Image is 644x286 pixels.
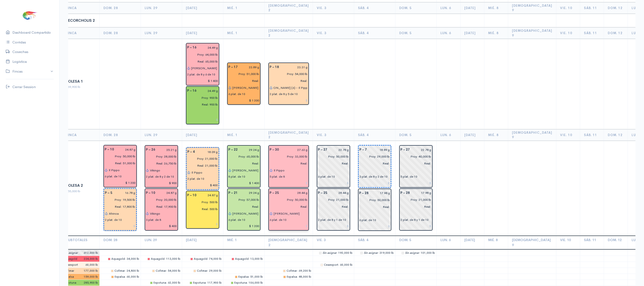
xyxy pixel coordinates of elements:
[315,153,349,160] input: estimadas
[359,175,388,179] div: 3 plat. de 8 y 2 de 10
[267,190,282,196] div: P – 25
[199,192,218,199] input: g
[190,281,222,285] span: : 117,900 lb
[184,155,218,162] input: estimadas
[141,2,182,14] th: Lun. 29
[580,236,604,249] td: Sáb. 11
[270,92,298,96] div: 2 plat. de 8 y 5 de 10
[313,27,354,39] th: Vie. 3
[225,64,240,71] div: P – 17
[105,218,122,222] div: 2 plat. de 10
[460,27,484,39] th: [DATE]
[227,63,261,105] div: Piscina: 17 Peso: 23.89 g Libras Proy: 51,000 lb Empacadora: Expalsa Gabarra: Renata Plataformas:...
[240,64,259,71] input: g
[508,27,556,39] th: [DEMOGRAPHIC_DATA] 9
[354,236,395,249] td: Sáb. 4
[413,146,431,153] input: g
[267,196,308,203] input: estimadas
[360,251,394,255] span: : 319,000 lb
[187,221,218,228] input: $
[267,64,282,71] div: P – 18
[84,275,98,279] span: 159,000 lb
[66,18,96,23] div: Recorcholis 2
[143,160,177,167] input: pescadas
[199,44,218,51] input: g
[85,263,98,267] span: 60,000 lb
[84,257,98,261] span: 234,000 lb
[100,2,141,14] th: Dom. 28
[187,77,218,84] input: $
[604,129,628,141] th: Dom. 12
[265,2,313,14] th: [DEMOGRAPHIC_DATA] 2
[111,269,139,273] span: : 24,800 lb
[313,236,354,249] td: Vie. 3
[313,129,354,141] th: Vie. 3
[265,236,313,249] td: [DEMOGRAPHIC_DATA] 2
[184,51,218,58] input: estimadas
[436,2,460,14] th: Lun. 6
[228,97,259,104] input: $
[318,218,346,222] div: 2 plat. de 8 y 1 de 10
[413,190,431,196] input: g
[66,189,80,193] span: 555,000 lb
[398,153,431,160] input: estimadas
[317,188,350,231] div: Piscina: 25 Peso: 28.44 g Libras Proy: 21,000 lb Empacadora: Sin asignar Plataformas: 2 plat. de ...
[64,281,76,285] span: Expotuna
[182,2,223,14] th: [DATE]
[184,44,199,51] div: P – 16
[184,58,218,65] input: pescadas
[232,257,263,261] span: : 13,000 lb
[268,63,309,105] div: Piscina: 18 Peso: 23.31 g Libras Proy: 54,000 lb Empacadora: Cofimar Gabarra: Kimberly (6) - Il P...
[143,203,177,210] input: pescadas
[364,251,378,255] span: Sin asignar
[357,153,390,160] input: estimadas
[315,160,349,167] input: pescadas
[225,153,259,160] input: estimadas
[197,269,207,273] span: Cofimar
[184,206,218,212] input: pescadas
[150,281,180,285] span: : 62,000 lb
[184,148,198,155] div: P – 4
[151,257,164,261] span: Aquagold
[357,146,370,153] div: P – 7
[282,146,308,153] input: g
[186,191,219,229] div: Piscina: 10 Peso: 24.87 g Libras Proy: 500 lb Libras Reales: 500 lb Rendimiento: 100.0% Empacador...
[184,162,218,169] input: pescadas
[194,269,222,273] span: : 29,000 lb
[265,129,313,141] th: [DEMOGRAPHIC_DATA] 2
[227,188,261,231] div: Piscina: 21 Peso: 29.24 g Libras Proy: 57,000 lb Empacadora: Total Seafood Gabarra: Kimberly Plat...
[556,27,580,39] th: Vie. 10
[460,236,484,249] td: [DATE]
[358,145,391,188] div: Piscina: 7 Tipo: Raleo Peso: 18.89 g Libras Proy: 29,000 lb Empacadora: Sin asignar Plataformas: ...
[436,27,460,39] th: Lun. 6
[228,223,259,230] input: $
[460,2,484,14] th: [DATE]
[187,72,215,77] div: 2 plat. de 8 y 6 de 10
[405,251,419,255] span: Sin asignar
[102,146,117,153] div: P – 10
[321,263,353,267] span: : 60,000 lb
[146,175,174,179] div: 2 plat. de 8 y 2 de 10
[84,281,98,285] span: 285,900 lb
[436,236,460,249] td: Lun. 6
[223,129,265,141] th: Mié. 1
[187,116,218,123] input: $
[66,79,96,84] div: Rolesa 1
[270,218,286,222] div: 6 plat. de 10
[240,190,259,196] input: g
[190,257,222,261] span: : 74,000 lb
[146,180,177,186] input: $
[270,175,285,179] div: 5 plat. de 8
[105,223,135,230] input: $
[64,251,78,255] span: Sin asignar
[283,269,311,273] span: : 69,200 lb
[319,251,353,255] span: : 192,000 lb
[111,257,125,261] span: Aquagold
[115,275,125,279] span: Expalsa
[604,27,628,39] th: Dom. 12
[186,147,219,190] div: Piscina: 4 Tipo: Raleo Peso: 18.09 g Libras Proy: 21,000 lb Libras Reales: 21,000 lb Rendimiento:...
[330,190,349,196] input: g
[184,192,199,199] div: P – 10
[460,129,484,141] th: [DATE]
[556,236,580,249] td: Vie. 10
